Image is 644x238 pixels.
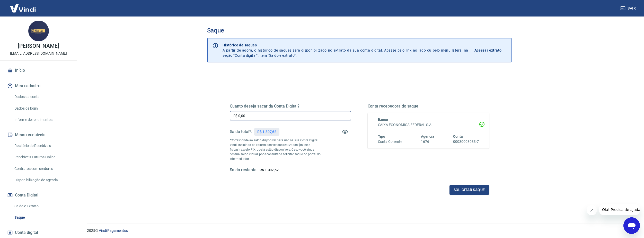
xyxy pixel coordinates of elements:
[230,167,258,173] h5: Saldo restante:
[6,80,71,92] button: Meu cadastro
[6,0,40,16] img: Vindi
[12,163,71,174] a: Contratos com credores
[6,190,71,201] button: Conta Digital
[623,217,640,234] iframe: Botão para abrir a janela de mensagens
[421,134,434,138] span: Agência
[368,104,489,109] h5: Conta recebedora do saque
[449,185,489,195] button: Solicitar saque
[599,204,640,215] iframe: Mensagem da empresa
[10,51,67,56] p: [EMAIL_ADDRESS][DOMAIN_NAME]
[6,129,71,141] button: Meus recebíveis
[223,43,468,48] p: Histórico de saques
[378,122,479,128] h6: CAIXA ECONÔMICA FEDERAL S.A.
[87,228,632,233] p: 2025 ©
[378,118,388,122] span: Banco
[587,205,597,215] iframe: Fechar mensagem
[453,139,479,144] h6: 00030003033-7
[230,138,321,161] p: *Corresponde ao saldo disponível para uso na sua Conta Digital Vindi. Incluindo os valores das ve...
[12,141,71,151] a: Relatório de Recebíveis
[12,201,71,211] a: Saldo e Extrato
[257,129,276,135] p: R$ 1.307,62
[28,21,49,41] img: d108a847-90b3-412f-a4ea-8241d1babe14.jpeg
[378,139,402,144] h6: Conta Corrente
[207,27,512,34] h3: Saque
[6,65,71,76] a: Início
[12,103,71,114] a: Dados de login
[18,43,59,49] p: [PERSON_NAME]
[378,134,385,138] span: Tipo
[3,4,43,8] span: Olá! Precisa de ajuda?
[12,114,71,125] a: Informe de rendimentos
[453,134,463,138] span: Conta
[99,228,128,233] a: Vindi Pagamentos
[474,43,507,58] a: Acessar extrato
[12,212,71,223] a: Saque
[15,229,38,236] span: Conta digital
[421,139,434,144] h6: 1676
[619,4,638,13] button: Sair
[474,48,502,53] p: Acessar extrato
[12,92,71,102] a: Dados da conta
[12,175,71,185] a: Disponibilização de agenda
[230,104,351,109] h5: Quanto deseja sacar da Conta Digital?
[223,43,468,58] p: A partir de agora, o histórico de saques será disponibilizado no extrato da sua conta digital. Ac...
[12,152,71,162] a: Recebíveis Futuros Online
[230,129,252,134] h5: Saldo total*:
[260,168,279,172] span: R$ 1.307,62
